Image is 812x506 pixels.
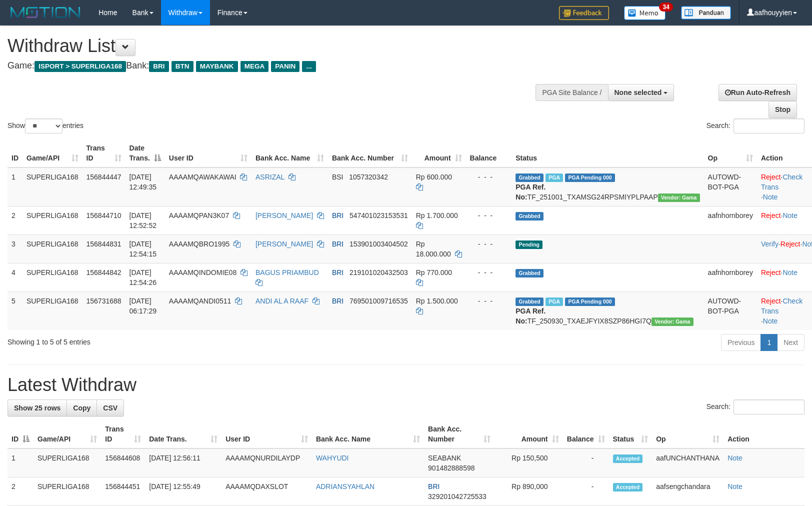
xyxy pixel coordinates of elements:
[727,454,742,462] a: Note
[727,482,742,490] a: Note
[7,477,33,506] td: 2
[515,240,542,249] span: Pending
[782,268,797,276] a: Note
[763,193,778,201] a: Note
[681,6,731,19] img: panduan.png
[255,211,313,219] a: [PERSON_NAME]
[704,291,757,330] td: AUTOWD-BOT-PGA
[349,297,408,305] span: Copy 769501009716535 to clipboard
[782,211,797,219] a: Note
[704,139,757,167] th: Op: activate to sort column ascending
[22,234,82,263] td: SUPERLIGA168
[761,297,802,315] a: Check Trans
[349,240,408,248] span: Copy 153901003404502 to clipboard
[101,420,145,448] th: Trans ID: activate to sort column ascending
[494,448,563,477] td: Rp 150,500
[761,211,781,219] a: Reject
[145,420,221,448] th: Date Trans.: activate to sort column ascending
[33,420,101,448] th: Game/API: activate to sort column ascending
[7,206,22,234] td: 2
[466,139,512,167] th: Balance
[760,334,777,351] a: 1
[7,118,83,133] label: Show entries
[515,269,543,277] span: Grabbed
[145,448,221,477] td: [DATE] 12:56:11
[22,167,82,206] td: SUPERLIGA168
[470,239,508,249] div: - - -
[704,206,757,234] td: aafnhornborey
[66,399,97,416] a: Copy
[302,61,315,72] span: ...
[515,212,543,220] span: Grabbed
[652,420,723,448] th: Op: activate to sort column ascending
[86,297,121,305] span: 156731688
[658,193,700,202] span: Vendor URL: https://trx31.1velocity.biz
[515,297,543,306] span: Grabbed
[763,317,778,325] a: Note
[706,399,804,414] label: Search:
[86,240,121,248] span: 156844831
[706,118,804,133] label: Search:
[103,404,117,412] span: CSV
[349,211,408,219] span: Copy 547401023153531 to clipboard
[169,297,231,305] span: AAAAMQANDI0511
[221,448,312,477] td: AAAAMQNURDILAYDP
[271,61,299,72] span: PANIN
[511,167,703,206] td: TF_251001_TXAMSG24RPSMIYPLPAAP
[251,139,328,167] th: Bank Acc. Name: activate to sort column ascending
[704,263,757,291] td: aafnhornborey
[652,448,723,477] td: aafUNCHANTHANA
[129,297,157,315] span: [DATE] 06:17:29
[416,211,458,219] span: Rp 1.700.000
[494,477,563,506] td: Rp 890,000
[7,234,22,263] td: 3
[96,399,124,416] a: CSV
[101,477,145,506] td: 156844451
[169,173,236,181] span: AAAAMQAWAKAWAI
[545,297,563,306] span: Marked by aafromsomean
[494,420,563,448] th: Amount: activate to sort column ascending
[169,211,229,219] span: AAAAMQPAN3K07
[14,404,60,412] span: Show 25 rows
[777,334,804,351] a: Next
[428,482,439,490] span: BRI
[470,296,508,306] div: - - -
[349,173,388,181] span: Copy 1057320342 to clipboard
[723,420,804,448] th: Action
[659,2,672,11] span: 34
[149,61,168,72] span: BRI
[332,240,343,248] span: BRI
[82,139,125,167] th: Trans ID: activate to sort column ascending
[125,139,165,167] th: Date Trans.: activate to sort column descending
[7,399,67,416] a: Show 25 rows
[565,297,615,306] span: PGA Pending
[424,420,494,448] th: Bank Acc. Number: activate to sort column ascending
[613,483,643,491] span: Accepted
[416,173,452,181] span: Rp 600.000
[22,263,82,291] td: SUPERLIGA168
[511,291,703,330] td: TF_250930_TXAEJFYIX8SZP86HGI7Q
[721,334,761,351] a: Previous
[535,84,607,101] div: PGA Site Balance /
[25,118,62,133] select: Showentries
[129,240,157,258] span: [DATE] 12:54:15
[86,268,121,276] span: 156844842
[171,61,193,72] span: BTN
[651,317,693,326] span: Vendor URL: https://trx31.1velocity.biz
[470,172,508,182] div: - - -
[614,88,662,96] span: None selected
[221,477,312,506] td: AAAAMQDAXSLOT
[7,420,33,448] th: ID: activate to sort column descending
[255,297,308,305] a: ANDI AL A RAAF
[129,173,157,191] span: [DATE] 12:49:35
[515,173,543,182] span: Grabbed
[73,404,90,412] span: Copy
[652,477,723,506] td: aafsengchandara
[332,268,343,276] span: BRI
[332,173,343,181] span: BSI
[22,206,82,234] td: SUPERLIGA168
[169,240,229,248] span: AAAAMQBRO1995
[428,492,486,500] span: Copy 329201042725533 to clipboard
[563,420,609,448] th: Balance: activate to sort column ascending
[7,333,331,347] div: Showing 1 to 5 of 5 entries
